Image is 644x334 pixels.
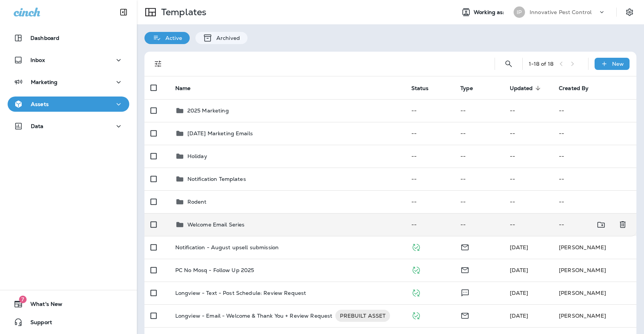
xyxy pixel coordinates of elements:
[175,85,201,92] span: Name
[405,213,454,236] td: --
[187,222,245,228] p: Welcome Email Series
[504,190,553,213] td: --
[8,119,129,134] button: Data
[31,79,57,85] p: Marketing
[411,266,421,273] span: Published
[187,176,246,182] p: Notification Templates
[460,312,470,318] span: Email
[504,168,553,190] td: --
[8,30,129,46] button: Dashboard
[187,153,207,159] p: Holiday
[31,101,49,107] p: Assets
[504,99,553,122] td: --
[30,35,59,41] p: Dashboard
[559,85,598,92] span: Created By
[553,259,636,282] td: [PERSON_NAME]
[623,5,636,19] button: Settings
[19,296,27,303] span: 7
[411,312,421,318] span: Published
[504,122,553,145] td: --
[175,290,306,296] p: Longview - Text - Post Schedule: Review Request
[514,6,525,18] div: IP
[615,217,630,233] button: Delete
[113,5,134,20] button: Collapse Sidebar
[31,123,44,129] p: Data
[553,304,636,327] td: [PERSON_NAME]
[405,168,454,190] td: --
[411,85,429,92] span: Status
[187,108,229,114] p: 2025 Marketing
[8,315,129,330] button: Support
[213,35,240,41] p: Archived
[175,244,279,250] p: Notification - August upsell submission
[510,267,528,274] span: Kevin Keim
[405,190,454,213] td: --
[187,130,253,136] p: [DATE] Marketing Emails
[335,310,390,322] div: PREBUILT ASSET
[23,301,62,310] span: What's New
[405,145,454,168] td: --
[187,199,207,205] p: Rodent
[510,85,533,92] span: Updated
[460,266,470,273] span: Email
[553,122,636,145] td: --
[553,213,612,236] td: --
[553,190,636,213] td: --
[553,145,636,168] td: --
[454,168,503,190] td: --
[510,290,528,296] span: Frank Carreno
[530,9,592,15] p: Innovative Pest Control
[158,6,206,18] p: Templates
[454,99,503,122] td: --
[553,99,636,122] td: --
[553,168,636,190] td: --
[474,9,506,16] span: Working as:
[411,289,421,296] span: Published
[460,85,483,92] span: Type
[553,282,636,304] td: [PERSON_NAME]
[30,57,45,63] p: Inbox
[405,122,454,145] td: --
[23,319,52,328] span: Support
[454,145,503,168] td: --
[454,190,503,213] td: --
[460,289,470,296] span: Text
[175,267,254,273] p: PC No Mosq - Follow Up 2025
[405,99,454,122] td: --
[559,85,588,92] span: Created By
[8,52,129,68] button: Inbox
[162,35,182,41] p: Active
[8,74,129,90] button: Marketing
[454,122,503,145] td: --
[411,85,439,92] span: Status
[411,243,421,250] span: Published
[454,213,503,236] td: --
[529,61,554,67] div: 1 - 18 of 18
[504,213,553,236] td: --
[510,312,528,319] span: Frank Carreno
[175,85,191,92] span: Name
[504,145,553,168] td: --
[510,244,528,251] span: Maddie Madonecsky
[510,85,543,92] span: Updated
[553,236,636,259] td: [PERSON_NAME]
[8,97,129,112] button: Assets
[460,85,473,92] span: Type
[501,56,516,71] button: Search Templates
[612,61,624,67] p: New
[8,296,129,312] button: 7What's New
[335,312,390,320] span: PREBUILT ASSET
[151,56,166,71] button: Filters
[460,243,470,250] span: Email
[593,217,609,233] button: Move to folder
[175,310,333,322] p: Longview - Email - Welcome & Thank You + Review Request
